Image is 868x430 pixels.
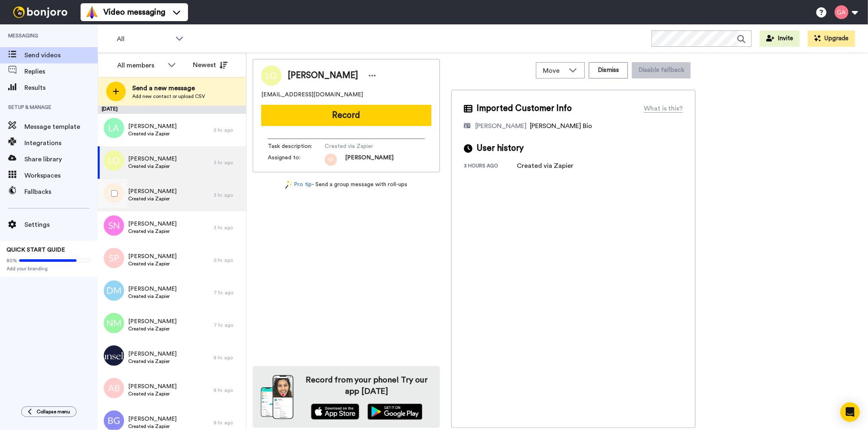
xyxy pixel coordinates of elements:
button: Newest [187,57,234,73]
span: Add your branding [7,265,91,272]
span: [PERSON_NAME] [128,220,177,228]
span: Message template [24,122,98,132]
img: sn.png [104,215,124,236]
div: 3 hr. ago [214,159,242,166]
div: All members [117,61,164,70]
span: Results [24,83,98,93]
span: User history [477,142,524,154]
span: Created via Zapier [128,391,177,397]
span: Send a new message [132,83,205,93]
span: Imported Customer Info [477,102,572,115]
span: Add new contact or upload CSV [132,93,205,100]
img: bj-logo-header-white.svg [10,7,71,18]
img: playstore [367,404,422,420]
div: - Send a group message with roll-ups [253,180,440,189]
button: Invite [760,30,800,47]
span: [PERSON_NAME] [128,317,177,326]
span: Created via Zapier [128,163,177,169]
span: Video messaging [103,7,165,18]
button: Upgrade [808,30,855,47]
span: Created via Zapier [128,261,177,267]
img: ab.png [104,378,124,398]
div: 7 hr. ago [214,322,242,328]
div: 8 hr. ago [214,354,242,361]
span: Settings [24,220,98,230]
div: 3 hr. ago [214,224,242,231]
span: [PERSON_NAME] [128,415,177,423]
div: 3 hr. ago [214,192,242,198]
button: Disable fallback [632,62,691,78]
span: [PERSON_NAME] [288,69,358,82]
span: Created via Zapier [128,293,177,300]
span: 80% [7,257,17,264]
span: Task description : [268,142,325,150]
div: Created via Zapier [517,161,573,171]
span: [PERSON_NAME] [128,382,177,391]
span: QUICK START GUIDE [7,247,65,253]
span: Fallbacks [24,187,98,197]
span: Assigned to: [268,154,325,166]
div: Open Intercom Messenger [840,402,860,422]
span: Send videos [24,50,98,60]
span: Collapse menu [37,408,70,415]
span: Created via Zapier [128,326,177,332]
span: Share library [24,154,98,164]
img: lo.png [104,150,124,171]
button: Collapse menu [21,406,77,417]
img: appstore [311,404,359,420]
img: dm.png [104,280,124,301]
div: 6 hr. ago [214,257,242,263]
div: 3 hours ago [464,163,517,171]
div: 2 hr. ago [214,127,242,133]
span: Workspaces [24,171,98,180]
button: Dismiss [589,62,628,78]
div: 8 hr. ago [214,387,242,393]
img: sp.png [104,248,124,268]
img: download [261,375,293,419]
div: What is this? [644,104,683,113]
span: [PERSON_NAME] [128,187,177,195]
div: 8 hr. ago [214,419,242,426]
span: Created via Zapier [325,142,402,150]
span: Created via Zapier [128,358,177,365]
span: [EMAIL_ADDRESS][DOMAIN_NAME] [261,91,363,99]
span: Created via Zapier [128,130,177,137]
div: 7 hr. ago [214,289,242,296]
span: [PERSON_NAME] [128,122,177,130]
span: Created via Zapier [128,195,177,202]
span: Created via Zapier [128,423,177,430]
img: c423d9f6-b605-423e-af4b-09f390e679d2.png [104,345,124,366]
img: sf.png [325,154,337,166]
a: Pro tip [285,180,312,189]
img: magic-wand.svg [285,180,293,189]
img: Image of Lindsay Otto [261,65,282,86]
span: Replies [24,67,98,76]
span: [PERSON_NAME] [128,285,177,293]
div: [DATE] [98,106,246,114]
img: la.png [104,118,124,138]
span: Integrations [24,138,98,148]
img: nm.png [104,313,124,333]
span: [PERSON_NAME] [345,154,394,166]
div: [PERSON_NAME] [475,121,527,131]
img: vm-color.svg [85,6,98,19]
span: [PERSON_NAME] [128,155,177,163]
span: [PERSON_NAME] [128,252,177,261]
h4: Record from your phone! Try our app [DATE] [302,374,432,397]
span: [PERSON_NAME] Bio [530,123,592,129]
button: Record [261,105,431,126]
span: [PERSON_NAME] [128,350,177,358]
span: Created via Zapier [128,228,177,235]
span: Move [543,66,565,76]
span: All [117,34,171,44]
